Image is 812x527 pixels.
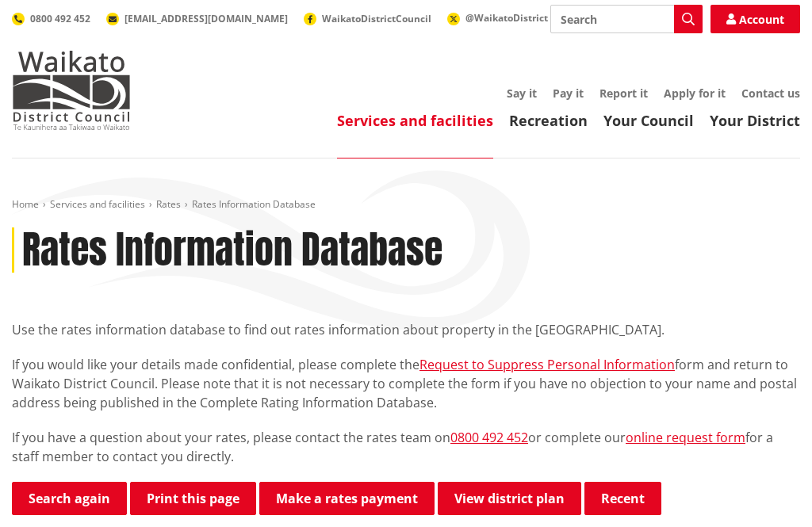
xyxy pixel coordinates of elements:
a: Report it [599,86,648,101]
p: If you have a question about your rates, please contact the rates team on or complete our for a s... [12,428,800,466]
nav: breadcrumb [12,198,800,212]
span: [EMAIL_ADDRESS][DOMAIN_NAME] [124,12,288,25]
button: Print this page [130,482,256,515]
h1: Rates Information Database [22,227,442,273]
a: Search again [12,482,127,515]
a: 0800 492 452 [450,429,528,446]
a: WaikatoDistrictCouncil [304,12,431,25]
a: Services and facilities [337,111,493,130]
span: Rates Information Database [192,197,316,211]
a: Say it [507,86,537,101]
p: If you would like your details made confidential, please complete the form and return to Waikato ... [12,355,800,412]
a: View district plan [438,482,581,515]
a: online request form [626,429,745,446]
a: Services and facilities [50,197,145,211]
a: 0800 492 452 [12,12,90,25]
span: WaikatoDistrictCouncil [322,12,431,25]
a: Contact us [741,86,800,101]
p: Use the rates information database to find out rates information about property in the [GEOGRAPHI... [12,320,800,339]
a: [EMAIL_ADDRESS][DOMAIN_NAME] [106,12,288,25]
a: Apply for it [664,86,726,101]
a: Request to Suppress Personal Information [419,356,675,373]
span: 0800 492 452 [30,12,90,25]
a: Your District [710,111,800,130]
a: Rates [156,197,181,211]
a: Pay it [553,86,584,101]
button: Recent [584,482,661,515]
a: Home [12,197,39,211]
a: @WaikatoDistrict [447,11,548,25]
a: Your Council [603,111,694,130]
a: Make a rates payment [259,482,435,515]
a: Recreation [509,111,588,130]
img: Waikato District Council - Te Kaunihera aa Takiwaa o Waikato [12,51,131,130]
a: Account [710,5,800,33]
span: @WaikatoDistrict [465,11,548,25]
input: Search input [550,5,703,33]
